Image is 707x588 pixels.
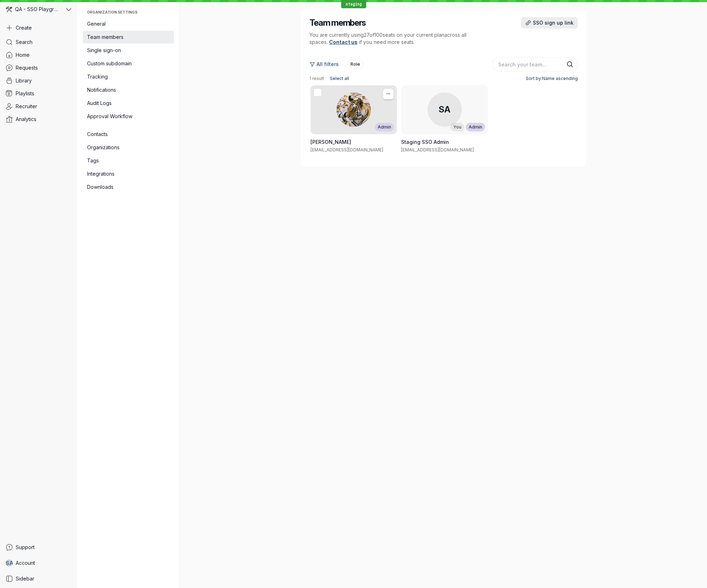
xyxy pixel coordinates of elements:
[16,544,35,551] span: Support
[83,181,174,194] a: Downloads
[6,6,12,12] img: QA - SSO Playground avatar
[375,123,394,131] div: Admin
[83,84,174,96] a: Notifications
[310,147,383,152] span: [EMAIL_ADDRESS][DOMAIN_NAME]
[83,44,174,57] a: Single sign-on
[83,97,174,110] a: Audit Logs
[16,559,35,567] span: Account
[87,184,170,191] span: Downloads
[5,559,9,567] span: S
[16,24,32,31] span: Create
[16,51,30,59] span: Home
[3,100,74,113] a: Recruiter
[87,10,170,14] span: Organization settings
[329,39,358,45] a: Contact us
[526,75,578,82] span: Sort by: Name ascending
[492,57,578,71] input: Search your team...
[3,74,74,87] a: Library
[533,19,574,26] span: SSO sign up link
[317,61,339,68] span: All filters
[87,73,170,80] span: Tracking
[309,76,324,81] span: 1 result
[309,31,481,46] p: You are currently using 27 of 100 seats on your current plan across all spaces . if you need more...
[3,49,74,61] a: Home
[3,3,74,16] button: QA - SSO Playground avatarQA - SSO Playground
[3,541,74,554] a: Support
[83,31,174,44] a: Team members
[3,21,74,34] button: Create
[87,100,170,107] span: Audit Logs
[83,110,174,123] a: Approval Workflow
[16,116,36,123] span: Analytics
[3,3,65,16] div: QA - SSO Playground
[9,559,14,567] span: A
[521,17,578,29] button: SSO sign up link
[87,113,170,120] span: Approval Workflow
[15,6,61,13] span: QA - SSO Playground
[3,557,74,569] a: SAAccount
[83,167,174,180] a: Integrations
[83,70,174,83] a: Tracking
[310,139,351,145] span: [PERSON_NAME]
[16,103,37,110] span: Recruiter
[309,59,343,70] button: All filters
[83,128,174,141] a: Contacts
[87,157,170,164] span: Tags
[83,141,174,154] a: Organizations
[383,88,394,100] button: More actions
[566,61,574,68] button: Search
[523,74,578,83] button: Sort by:Name ascending
[87,144,170,151] span: Organizations
[401,139,449,145] span: Staging SSO Admin
[330,75,349,82] span: Select all
[87,86,170,94] span: Notifications
[3,36,74,49] a: Search
[3,113,74,126] a: Analytics
[3,572,74,585] a: Sidebar
[16,39,32,46] span: Search
[347,60,363,69] button: Role
[87,34,170,41] span: Team members
[3,61,74,74] a: Requests
[16,90,34,97] span: Playlists
[87,20,170,27] span: General
[83,57,174,70] a: Custom subdomain
[309,17,366,29] h2: Team members
[87,131,170,138] span: Contacts
[87,60,170,67] span: Custom subdomain
[350,61,360,68] span: Role
[16,575,34,582] span: Sidebar
[327,74,352,83] button: Select all
[87,47,170,54] span: Single sign-on
[401,147,474,152] span: [EMAIL_ADDRESS][DOMAIN_NAME]
[466,123,485,131] div: Admin
[83,154,174,167] a: Tags
[83,17,174,30] a: General
[450,123,464,131] div: You
[16,64,38,71] span: Requests
[87,170,170,177] span: Integrations
[3,87,74,100] a: Playlists
[16,77,32,84] span: Library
